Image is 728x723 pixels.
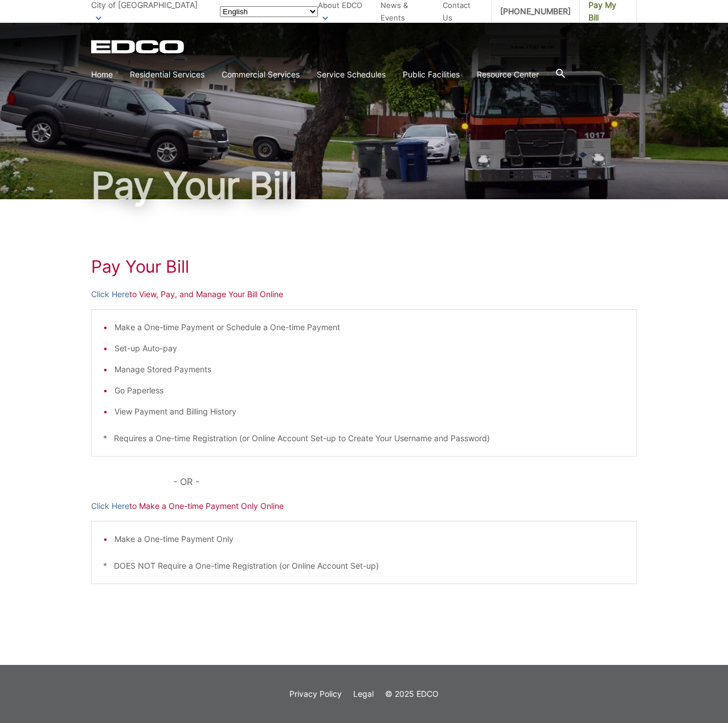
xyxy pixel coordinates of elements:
a: Service Schedules [317,68,386,81]
li: Make a One-time Payment Only [114,533,625,545]
a: Legal [353,688,374,700]
p: to View, Pay, and Manage Your Bill Online [91,288,637,301]
li: Go Paperless [114,384,625,397]
a: Public Facilities [403,68,460,81]
a: Resource Center [477,68,539,81]
li: View Payment and Billing History [114,405,625,418]
h1: Pay Your Bill [91,167,637,204]
h1: Pay Your Bill [91,256,637,277]
p: to Make a One-time Payment Only Online [91,500,637,512]
p: * DOES NOT Require a One-time Registration (or Online Account Set-up) [103,560,625,572]
p: © 2025 EDCO [385,688,439,700]
a: Residential Services [130,68,205,81]
select: Select a language [220,6,318,17]
a: Home [91,68,113,81]
p: * Requires a One-time Registration (or Online Account Set-up to Create Your Username and Password) [103,432,625,445]
a: Click Here [91,288,129,301]
a: Click Here [91,500,129,512]
p: - OR - [173,474,637,490]
li: Set-up Auto-pay [114,342,625,355]
a: Privacy Policy [289,688,342,700]
li: Manage Stored Payments [114,363,625,376]
li: Make a One-time Payment or Schedule a One-time Payment [114,321,625,334]
a: Commercial Services [222,68,300,81]
a: EDCD logo. Return to the homepage. [91,40,186,54]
